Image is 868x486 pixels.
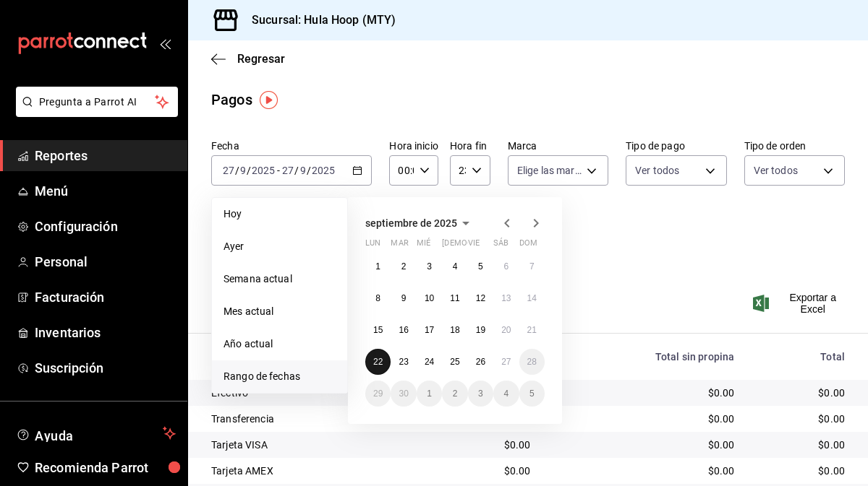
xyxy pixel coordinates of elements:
button: 25 de septiembre de 2025 [442,349,467,375]
span: Ver todos [635,163,679,178]
abbr: 6 de septiembre de 2025 [503,261,509,272]
button: Exportar a Excel [756,292,845,315]
div: Transferencia [211,412,411,426]
span: / [235,165,239,176]
abbr: 19 de septiembre de 2025 [476,325,485,335]
div: $0.00 [553,438,734,452]
label: Tipo de orden [744,141,845,151]
abbr: 20 de septiembre de 2025 [501,325,511,335]
abbr: 10 de septiembre de 2025 [425,293,434,303]
button: 1 de septiembre de 2025 [365,253,391,279]
button: 21 de septiembre de 2025 [519,317,545,343]
button: Pregunta a Parrot AI [16,87,178,117]
span: Reportes [35,146,176,165]
span: Pregunta a Parrot AI [39,95,156,110]
span: Recomienda Parrot [35,458,176,477]
button: 2 de septiembre de 2025 [391,253,416,279]
abbr: 9 de septiembre de 2025 [401,293,407,303]
input: -- [281,165,294,176]
abbr: 1 de octubre de 2025 [427,389,432,399]
span: Hoy [224,207,336,222]
abbr: 22 de septiembre de 2025 [373,357,383,367]
label: Marca [508,141,608,151]
abbr: 24 de septiembre de 2025 [425,357,434,367]
button: 8 de septiembre de 2025 [365,285,391,311]
button: 13 de septiembre de 2025 [493,285,519,311]
button: 9 de septiembre de 2025 [391,285,416,311]
span: / [307,165,311,176]
abbr: 11 de septiembre de 2025 [450,293,459,303]
abbr: domingo [519,238,537,253]
abbr: 21 de septiembre de 2025 [527,325,537,335]
button: 24 de septiembre de 2025 [417,349,442,375]
abbr: 14 de septiembre de 2025 [527,293,537,303]
button: 16 de septiembre de 2025 [391,317,416,343]
input: -- [239,165,247,176]
span: septiembre de 2025 [365,217,457,229]
button: 4 de octubre de 2025 [493,381,519,407]
div: Tarjeta AMEX [211,464,411,478]
abbr: 28 de septiembre de 2025 [527,357,537,367]
div: $0.00 [757,464,845,478]
abbr: 12 de septiembre de 2025 [476,293,485,303]
abbr: 18 de septiembre de 2025 [450,325,459,335]
abbr: 27 de septiembre de 2025 [501,357,511,367]
abbr: 23 de septiembre de 2025 [399,357,408,367]
abbr: 30 de septiembre de 2025 [399,389,408,399]
span: Ayer [224,239,336,254]
button: 29 de septiembre de 2025 [365,381,391,407]
label: Hora fin [450,141,490,151]
button: 3 de septiembre de 2025 [417,253,442,279]
abbr: 5 de septiembre de 2025 [478,261,483,272]
a: Pregunta a Parrot AI [10,105,178,120]
span: Ayuda [35,425,157,442]
button: 15 de septiembre de 2025 [365,317,391,343]
abbr: 3 de octubre de 2025 [478,389,483,399]
button: 17 de septiembre de 2025 [417,317,442,343]
abbr: 7 de septiembre de 2025 [529,261,535,272]
button: 19 de septiembre de 2025 [468,317,493,343]
button: 5 de octubre de 2025 [519,381,545,407]
button: 26 de septiembre de 2025 [468,349,493,375]
span: Mes actual [224,304,336,319]
img: Tooltip marker [260,91,278,109]
span: / [294,165,299,176]
abbr: 29 de septiembre de 2025 [373,389,383,399]
span: Ver todos [754,163,798,178]
abbr: miércoles [417,238,430,253]
abbr: 26 de septiembre de 2025 [476,357,485,367]
div: $0.00 [757,412,845,426]
input: -- [222,165,235,176]
button: 23 de septiembre de 2025 [391,349,416,375]
abbr: 4 de septiembre de 2025 [453,261,458,272]
button: 30 de septiembre de 2025 [391,381,416,407]
abbr: viernes [468,238,480,253]
button: 3 de octubre de 2025 [468,381,493,407]
abbr: 1 de septiembre de 2025 [375,261,380,272]
button: 22 de septiembre de 2025 [365,349,391,375]
button: 14 de septiembre de 2025 [519,285,545,311]
button: 5 de septiembre de 2025 [468,253,493,279]
span: Configuración [35,217,176,236]
input: -- [299,165,307,176]
button: 4 de septiembre de 2025 [442,253,467,279]
button: 28 de septiembre de 2025 [519,349,545,375]
abbr: 17 de septiembre de 2025 [425,325,434,335]
abbr: 8 de septiembre de 2025 [375,293,380,303]
button: 27 de septiembre de 2025 [493,349,519,375]
div: $0.00 [553,412,734,426]
button: 11 de septiembre de 2025 [442,285,467,311]
button: 18 de septiembre de 2025 [442,317,467,343]
button: septiembre de 2025 [365,214,475,232]
span: Inventarios [35,323,176,342]
input: ---- [251,165,276,176]
div: $0.00 [553,464,734,478]
button: 7 de septiembre de 2025 [519,253,545,279]
abbr: 5 de octubre de 2025 [529,389,535,399]
span: Facturación [35,287,176,307]
span: Año actual [224,337,336,352]
abbr: 25 de septiembre de 2025 [450,357,459,367]
label: Fecha [211,141,372,151]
